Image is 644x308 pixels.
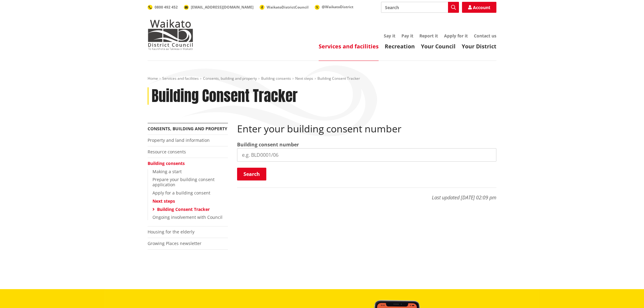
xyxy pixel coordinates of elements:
[462,43,496,50] a: Your District
[148,229,194,235] a: Housing for the elderly
[148,76,158,81] a: Home
[237,168,266,180] button: Search
[267,5,309,10] span: WaikatoDistrictCouncil
[148,126,227,131] a: Consents, building and property
[474,33,496,39] a: Contact us
[385,43,415,50] a: Recreation
[384,33,395,39] a: Say it
[152,87,298,105] h1: Building Consent Tracker
[237,148,496,162] input: e.g. BLD0001/06
[401,33,413,39] a: Pay it
[148,5,178,10] a: 0800 492 452
[319,43,379,50] a: Services and facilities
[203,76,257,81] a: Consents, building and property
[148,19,193,50] img: Waikato District Council - Te Kaunihera aa Takiwaa o Waikato
[317,76,360,81] span: Building Consent Tracker
[152,198,175,204] a: Next steps
[191,5,254,10] span: [EMAIL_ADDRESS][DOMAIN_NAME]
[162,76,199,81] a: Services and facilities
[322,4,353,9] span: @WaikatoDistrict
[462,2,496,13] a: Account
[381,2,459,13] input: Search input
[148,137,210,143] a: Property and land information
[155,5,178,10] span: 0800 492 452
[152,177,215,187] a: Prepare your building consent application
[148,76,496,81] nav: breadcrumb
[261,76,291,81] a: Building consents
[148,160,185,166] a: Building consents
[184,5,254,10] a: [EMAIL_ADDRESS][DOMAIN_NAME]
[152,214,222,220] a: Ongoing involvement with Council
[152,190,210,196] a: Apply for a building consent
[148,149,186,155] a: Resource consents
[315,4,353,9] a: @WaikatoDistrict
[237,123,496,135] h2: Enter your building consent number
[444,33,468,39] a: Apply for it
[157,206,210,212] a: Building Consent Tracker
[148,240,201,246] a: Growing Places newsletter
[419,33,438,39] a: Report it
[152,169,182,174] a: Making a start
[295,76,313,81] a: Next steps
[260,5,309,10] a: WaikatoDistrictCouncil
[237,141,299,148] label: Building consent number
[237,187,496,201] p: Last updated [DATE] 02:09 pm
[421,43,456,50] a: Your Council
